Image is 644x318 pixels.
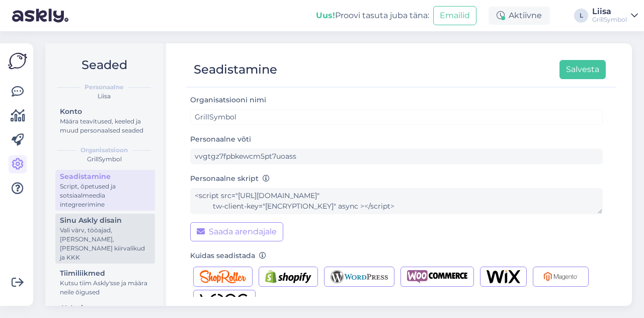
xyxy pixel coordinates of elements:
h2: Seaded [53,55,155,75]
div: Proovi tasuta juba täna: [316,10,429,22]
label: Personaalne võti [190,134,251,145]
a: KontoMäära teavitused, keeled ja muud personaalsed seaded [55,105,155,137]
img: Wordpress [331,270,388,283]
div: Seadistamine [194,60,277,79]
div: Kutsu tiim Askly'sse ja määra neile õigused [60,279,150,297]
div: Aktiivne [489,7,550,25]
a: Sinu Askly disainVali värv, tööajad, [PERSON_NAME], [PERSON_NAME] kiirvalikud ja KKK [55,214,155,264]
input: ABC Corporation [190,109,603,125]
div: Script, õpetused ja sotsiaalmeedia integreerimine [60,182,150,209]
img: Shoproller [200,270,246,283]
div: L [574,9,588,23]
label: Kuidas seadistada [190,250,266,261]
button: Emailid [433,6,476,25]
div: GrillSymbol [53,155,155,164]
label: Personaalne skript [190,173,270,184]
b: Personaalne [85,83,124,92]
img: Wix [487,270,520,283]
b: Uus! [316,11,335,20]
div: AI Assistent [60,303,150,313]
img: Magento [539,270,582,283]
img: Woocommerce [407,270,467,283]
img: Shopify [265,270,311,283]
div: GrillSymbol [592,16,627,24]
div: Vali värv, tööajad, [PERSON_NAME], [PERSON_NAME] kiirvalikud ja KKK [60,226,150,262]
div: Tiimiliikmed [60,268,150,279]
div: Seadistamine [60,171,150,182]
div: Sinu Askly disain [60,215,150,226]
div: Määra teavitused, keeled ja muud personaalsed seaded [60,117,150,135]
a: TiimiliikmedKutsu tiim Askly'sse ja määra neile õigused [55,267,155,298]
button: Salvesta [559,60,606,79]
a: SeadistamineScript, õpetused ja sotsiaalmeedia integreerimine [55,170,155,211]
label: Organisatsiooni nimi [190,95,270,105]
div: Konto [60,106,150,117]
div: Liisa [53,92,155,101]
img: Voog [200,293,249,306]
img: Askly Logo [8,51,27,71]
b: Organisatsioon [80,146,128,155]
button: Saada arendajale [190,222,283,241]
div: Liisa [592,8,627,16]
a: LiisaGrillSymbol [592,8,638,24]
textarea: <script src="[URL][DOMAIN_NAME]" tw-client-key="[ENCRYPTION_KEY]" async ></script> [190,188,603,214]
